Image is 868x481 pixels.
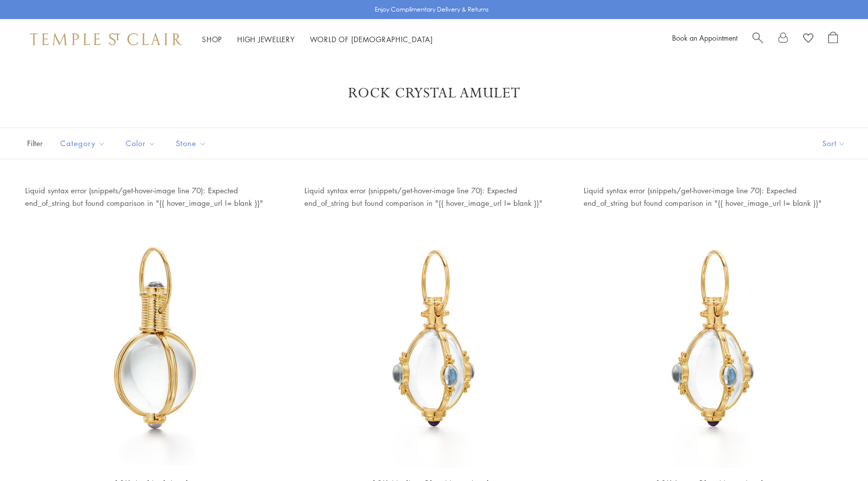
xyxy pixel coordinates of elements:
[310,34,433,44] a: World of [DEMOGRAPHIC_DATA]World of [DEMOGRAPHIC_DATA]
[304,209,564,468] img: P54801-E18BM
[55,137,113,150] span: Category
[202,34,222,44] a: ShopShop
[803,32,813,47] a: View Wishlist
[202,33,433,46] nav: Main navigation
[171,137,214,150] span: Stone
[121,137,163,150] span: Color
[40,84,828,102] h1: Rock Crystal Amulet
[584,209,843,468] img: P54801-E18BM
[672,33,737,43] a: Book an Appointment
[30,33,182,45] img: Temple St. Clair
[53,132,113,155] button: Category
[752,32,763,47] a: Search
[828,32,838,47] a: Open Shopping Bag
[237,34,295,44] a: High JewelleryHigh Jewellery
[168,132,214,155] button: Stone
[25,209,284,468] img: 18K Archival Amulet
[118,132,163,155] button: Color
[375,5,489,15] p: Enjoy Complimentary Delivery & Returns
[800,128,868,159] button: Show sort by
